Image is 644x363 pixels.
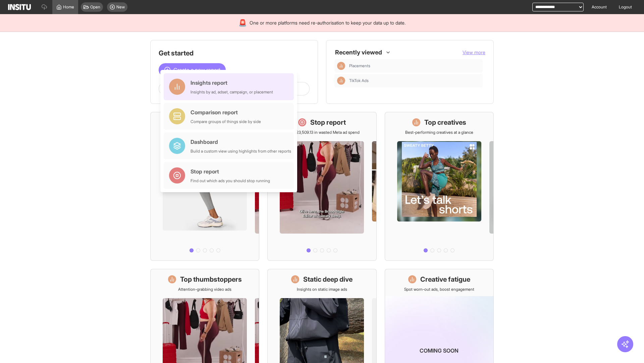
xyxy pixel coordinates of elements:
[178,287,231,292] p: Attention-grabbing video ads
[250,19,406,26] span: One or more platforms need re-authorisation to keep your data up to date.
[191,138,291,146] div: Dashboard
[90,4,100,10] span: Open
[173,66,220,74] span: Create a new report
[349,63,480,69] span: Placements
[238,18,247,28] div: 🚨
[337,77,345,85] div: Insights
[297,287,347,292] p: Insights on static image ads
[191,167,270,175] div: Stop report
[405,130,473,135] p: Best-performing creatives at a glance
[191,79,273,87] div: Insights report
[463,49,485,55] span: View more
[191,149,291,154] div: Build a custom view using highlights from other reports
[349,63,370,69] span: Placements
[191,108,261,116] div: Comparison report
[310,118,346,127] h1: Stop report
[159,63,226,77] button: Create a new report
[116,4,125,10] span: New
[180,275,242,284] h1: Top thumbstoppers
[8,4,31,10] img: Logo
[349,78,369,83] span: TikTok Ads
[424,118,466,127] h1: Top creatives
[284,130,360,135] p: Save £23,509.13 in wasted Meta ad spend
[337,62,345,70] div: Insights
[303,275,353,284] h1: Static deep dive
[463,49,485,56] button: View more
[385,112,494,261] a: Top creativesBest-performing creatives at a glance
[191,89,273,95] div: Insights by ad, adset, campaign, or placement
[267,112,376,261] a: Stop reportSave £23,509.13 in wasted Meta ad spend
[191,178,270,184] div: Find out which ads you should stop running
[159,48,310,58] h1: Get started
[349,78,480,83] span: TikTok Ads
[63,4,74,10] span: Home
[191,119,261,124] div: Compare groups of things side by side
[150,112,259,261] a: What's live nowSee all active ads instantly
